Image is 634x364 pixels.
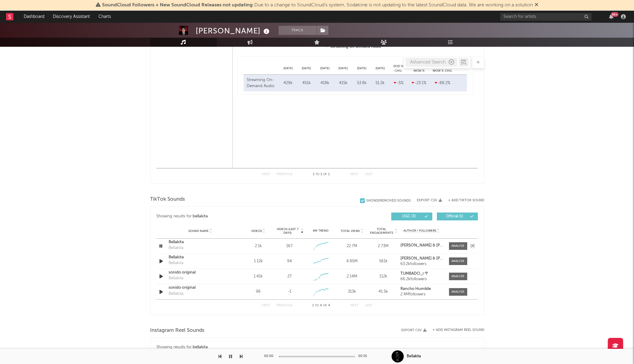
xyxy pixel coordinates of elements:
[401,328,427,332] button: Export CSV
[358,353,370,360] div: 00:55
[264,353,276,360] div: 00:00
[156,344,478,351] div: Showing results for
[407,354,421,359] div: Bellakita
[338,258,366,264] div: 4.85M
[403,229,436,233] span: Author / Followers
[169,254,232,260] a: Bellakita
[276,173,293,176] button: Previous
[94,11,115,23] a: Charts
[400,243,468,247] strong: [PERSON_NAME] & [PERSON_NAME]
[336,80,351,86] div: 415k
[409,80,429,86] div: -23.1 %
[169,270,232,276] a: sonido original
[372,80,388,86] div: 51.2k
[389,64,408,73] div: DoD % Chg.
[244,274,272,280] div: 1.41k
[408,64,430,73] div: Rolling WoW % Chg.
[316,66,334,71] div: [DATE]
[279,66,297,71] div: [DATE]
[287,258,292,264] div: 94
[150,196,185,203] span: TikTok Sounds
[369,258,397,264] div: 561k
[193,344,208,351] div: bellakita
[430,64,455,73] div: Est. Building WoW % Chg.
[102,3,253,8] span: SoundCloud Followers + New SoundCloud Releases not updating
[400,287,431,291] strong: Rancho Humilde
[307,229,335,233] div: 6M Trend
[279,26,317,35] button: Track
[169,239,232,245] a: Bellakita
[442,199,484,202] button: + Add TikTok Sound
[287,274,292,280] div: 27
[169,285,232,291] a: sonido original
[437,213,478,220] button: Official(1)
[244,243,272,249] div: 2.1k
[400,272,428,276] strong: TUMBADO_ꛕͲ
[400,257,443,261] a: [PERSON_NAME] & [PERSON_NAME]
[315,304,319,307] span: to
[262,173,270,176] button: First
[369,227,394,235] span: Total Engagements
[193,213,208,220] div: bellakita
[334,66,353,71] div: [DATE]
[297,66,316,71] div: [DATE]
[500,13,591,21] input: Search for artists
[400,277,443,281] div: 66.2k followers
[369,289,397,295] div: 41.5k
[365,304,373,307] button: Last
[432,80,453,86] div: -88.2 %
[323,304,327,307] span: of
[316,173,319,176] span: to
[244,289,272,295] div: 96
[365,173,373,176] button: Last
[400,287,443,291] a: Rancho Humilde
[369,274,397,280] div: 112k
[350,304,359,307] button: Next
[354,80,369,86] div: 53.8k
[169,275,183,281] div: Bellakita
[417,199,442,202] button: Export CSV
[400,272,443,276] a: TUMBADO_ꛕͲ
[156,213,317,220] div: Showing results for
[400,262,443,266] div: 63.2k followers
[609,14,613,19] button: 99+
[244,258,272,264] div: 1.12k
[352,66,371,71] div: [DATE]
[371,66,389,71] div: [DATE]
[188,229,209,233] span: Sound Name
[448,199,484,202] button: + Add TikTok Sound
[247,77,277,89] div: Streaming On-Demand Audio
[275,227,300,235] span: Videos (last 7 days)
[395,215,423,218] span: UGC ( 3 )
[288,289,291,295] span: -1
[49,11,94,23] a: Discovery Assistant
[299,80,314,86] div: 451k
[262,304,270,307] button: First
[400,257,468,260] strong: [PERSON_NAME] & [PERSON_NAME]
[391,80,406,86] div: -5 %
[169,245,183,251] div: Bellakita
[150,327,204,334] span: Instagram Reel Sounds
[305,171,338,178] div: 1 1 1
[338,243,366,249] div: 22.7M
[102,3,533,8] span: : Due to a change to SoundCloud's system, Sodatone is not updating to the latest SoundCloud data....
[400,243,443,248] a: [PERSON_NAME] & [PERSON_NAME]
[276,304,293,307] button: Previous
[366,199,411,203] div: Show 10 Removed Sounds
[391,213,432,220] button: UGC(3)
[406,58,457,67] div: Advanced Search
[280,80,296,86] div: 429k
[535,3,538,8] span: Dismiss
[338,274,366,280] div: 2.14M
[323,173,327,176] span: of
[317,80,333,86] div: 418k
[400,292,443,297] div: 2.4M followers
[196,26,271,36] div: [PERSON_NAME]
[369,243,397,249] div: 2.73M
[286,243,293,249] div: 167
[427,328,484,332] div: + Add Instagram Reel Sound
